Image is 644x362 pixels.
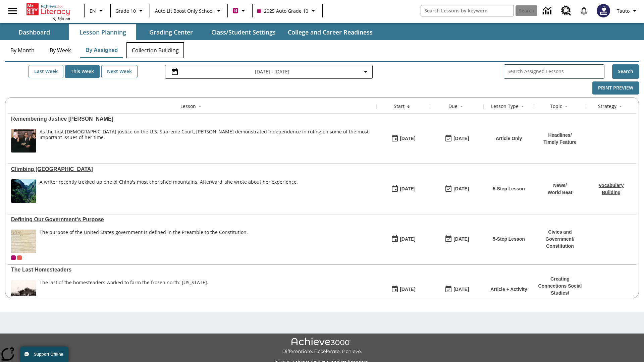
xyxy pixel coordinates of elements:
[548,182,573,189] p: News /
[11,267,373,273] div: The Last Homesteaders
[11,267,373,273] a: The Last Homesteaders, Lessons
[20,347,68,362] button: Support Offline
[389,183,418,195] button: 07/22/25: First time the lesson was available
[593,2,614,19] button: Select a new avatar
[206,24,281,40] button: Class/Student Settings
[362,68,370,76] svg: Collapse Date Range Filter
[458,103,466,111] button: Sort
[29,65,63,78] button: Last Week
[394,103,405,110] div: Start
[400,134,415,143] div: [DATE]
[196,103,204,111] button: Sort
[550,103,562,110] div: Topic
[1,24,68,40] button: Dashboard
[282,24,378,40] button: College and Career Readiness
[40,179,298,185] div: A writer recently trekked up one of China's most cherished mountains. Afterward, she wrote about ...
[40,179,298,203] div: A writer recently trekked up one of China's most cherished mountains. Afterward, she wrote about ...
[400,185,415,193] div: [DATE]
[11,255,16,260] div: Current Class
[597,4,610,17] img: Avatar
[421,5,514,16] input: search field
[11,179,36,203] img: 6000 stone steps to climb Mount Tai in Chinese countryside
[400,285,415,294] div: [DATE]
[557,2,575,20] a: Resource Center, Will open in new tab
[575,2,593,19] a: Notifications
[40,129,373,153] div: As the first female justice on the U.S. Supreme Court, Sandra Day O'Connor demonstrated independe...
[490,286,527,293] p: Article + Activity
[40,230,248,253] div: The purpose of the United States government is defined in the Preamble to the Constitution.
[453,235,469,243] div: [DATE]
[11,116,373,122] div: Remembering Justice O'Connor
[43,42,77,58] button: By Week
[519,103,527,111] button: Sort
[69,24,136,40] button: Lesson Planning
[614,5,641,17] button: Profile/Settings
[17,255,22,260] div: OL 2025 Auto Grade 11
[26,3,70,16] a: Home
[126,42,184,58] button: Collection Building
[616,103,625,111] button: Sort
[11,166,373,172] div: Climbing Mount Tai
[543,139,577,146] p: Timely Feature
[562,103,570,111] button: Sort
[80,42,123,58] button: By Assigned
[282,338,362,355] img: Achieve3000 Differentiate Accelerate Achieve
[599,183,624,195] a: Vocabulary Building
[168,68,370,76] button: Select the date range menu item
[65,65,100,78] button: This Week
[234,6,237,15] span: B
[11,217,373,223] a: Defining Our Government's Purpose, Lessons
[389,132,418,145] button: 08/24/25: First time the lesson was available
[617,7,630,14] span: Tauto
[257,7,308,14] span: 2025 Auto Grade 10
[448,103,458,110] div: Due
[389,283,418,296] button: 04/14/25: First time the lesson was available
[5,42,40,58] button: By Month
[453,285,469,294] div: [DATE]
[592,81,639,95] button: Print Preview
[52,16,70,21] span: NJ Edition
[612,64,639,79] button: Search
[507,67,604,76] input: Search Assigned Lessons
[442,233,471,246] button: 03/31/26: Last day the lesson can be accessed
[537,229,583,243] p: Civics and Government /
[11,280,36,303] img: Black and white photo from the early 20th century of a couple in front of a log cabin with a hors...
[442,183,471,195] button: 06/30/26: Last day the lesson can be accessed
[180,103,196,110] div: Lesson
[442,283,471,296] button: 04/20/26: Last day the lesson can be accessed
[255,68,289,75] span: [DATE] - [DATE]
[90,7,96,14] span: EN
[230,5,250,17] button: Boost Class color is violet red. Change class color
[496,135,522,142] p: Article Only
[40,230,248,235] div: The purpose of the United States government is defined in the Preamble to the Constitution.
[101,65,138,78] button: Next Week
[453,134,469,143] div: [DATE]
[598,103,616,110] div: Strategy
[405,103,413,111] button: Sort
[548,189,573,196] p: World Beat
[453,185,469,193] div: [DATE]
[40,129,373,140] div: As the first [DEMOGRAPHIC_DATA] justice on the U.S. Supreme Court, [PERSON_NAME] demonstrated ind...
[400,235,415,243] div: [DATE]
[40,280,208,303] div: The last of the homesteaders worked to farm the frozen north: Alaska.
[389,233,418,246] button: 07/01/25: First time the lesson was available
[26,2,70,21] div: Home
[87,5,108,17] button: Language: EN, Select a language
[11,230,36,253] img: This historic document written in calligraphic script on aged parchment, is the Preamble of the C...
[155,7,214,14] span: Auto Lit Boost only School
[11,166,373,172] a: Climbing Mount Tai, Lessons
[34,352,63,357] span: Support Offline
[491,103,519,110] div: Lesson Type
[138,24,205,40] button: Grading Center
[11,217,373,223] div: Defining Our Government's Purpose
[3,1,22,21] button: Open side menu
[493,236,525,243] p: 5-Step Lesson
[543,132,577,139] p: Headlines /
[152,5,225,17] button: School: Auto Lit Boost only School, Select your school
